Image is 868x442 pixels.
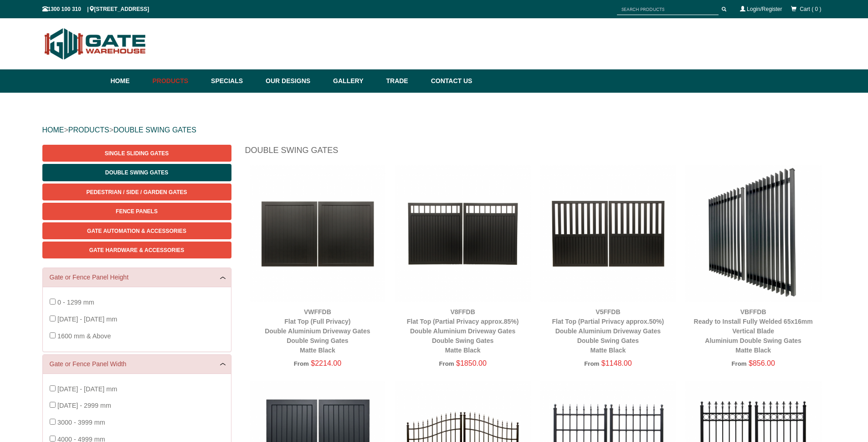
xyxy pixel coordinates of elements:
span: $1148.00 [601,359,632,367]
a: Gallery [329,69,381,93]
a: Home [111,69,148,93]
a: PRODUCTS [68,126,109,134]
img: VWFFDB - Flat Top (Full Privacy) - Double Aluminium Driveway Gates - Double Swing Gates - Matte B... [250,165,386,302]
span: 0 - 1299 mm [57,299,94,306]
a: Trade [381,69,426,93]
span: Cart ( 0 ) [800,6,821,12]
span: From [294,360,309,367]
div: > > [42,116,826,145]
span: [DATE] - [DATE] mm [57,316,117,323]
span: 1300 100 310 | [STREET_ADDRESS] [42,6,149,12]
span: Double Swing Gates [105,169,168,176]
a: Our Designs [261,69,329,93]
a: Contact Us [426,69,473,93]
a: Gate or Fence Panel Width [50,359,224,369]
span: From [584,360,599,367]
span: $856.00 [749,359,775,367]
span: From [439,360,454,367]
span: From [731,360,746,367]
span: Single Sliding Gates [105,150,169,157]
input: SEARCH PRODUCTS [617,4,719,15]
a: V5FFDBFlat Top (Partial Privacy approx.50%)Double Aluminium Driveway GatesDouble Swing GatesMatte... [552,308,664,354]
a: Pedestrian / Side / Garden Gates [42,184,231,200]
a: Gate Automation & Accessories [42,222,231,239]
a: VBFFDBReady to Install Fully Welded 65x16mm Vertical BladeAluminium Double Swing GatesMatte Black [694,308,813,354]
span: $1850.00 [456,359,487,367]
img: V5FFDB - Flat Top (Partial Privacy approx.50%) - Double Aluminium Driveway Gates - Double Swing G... [540,165,676,302]
img: V8FFDB - Flat Top (Partial Privacy approx.85%) - Double Aluminium Driveway Gates - Double Swing G... [395,165,531,302]
span: Gate Automation & Accessories [87,228,186,234]
a: Single Sliding Gates [42,145,231,162]
a: HOME [42,126,64,134]
a: V8FFDBFlat Top (Partial Privacy approx.85%)Double Aluminium Driveway GatesDouble Swing GatesMatte... [407,308,519,354]
span: [DATE] - [DATE] mm [57,385,117,393]
span: Fence Panels [116,208,158,215]
h1: Double Swing Gates [245,145,826,161]
span: 3000 - 3999 mm [57,419,105,426]
a: Gate Hardware & Accessories [42,242,231,258]
a: Fence Panels [42,203,231,220]
a: Gate or Fence Panel Height [50,273,224,282]
span: $2214.00 [311,359,341,367]
span: 1600 mm & Above [57,332,111,340]
a: DOUBLE SWING GATES [113,126,196,134]
span: [DATE] - 2999 mm [57,402,111,409]
img: Gate Warehouse [42,23,149,65]
a: Specials [206,69,261,93]
a: Products [148,69,207,93]
a: Double Swing Gates [42,164,231,181]
span: Pedestrian / Side / Garden Gates [86,189,187,195]
a: Login/Register [747,6,782,12]
a: VWFFDBFlat Top (Full Privacy)Double Aluminium Driveway GatesDouble Swing GatesMatte Black [265,308,370,354]
img: VBFFDB - Ready to Install Fully Welded 65x16mm Vertical Blade - Aluminium Double Swing Gates - Ma... [685,165,822,302]
span: Gate Hardware & Accessories [89,247,185,253]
